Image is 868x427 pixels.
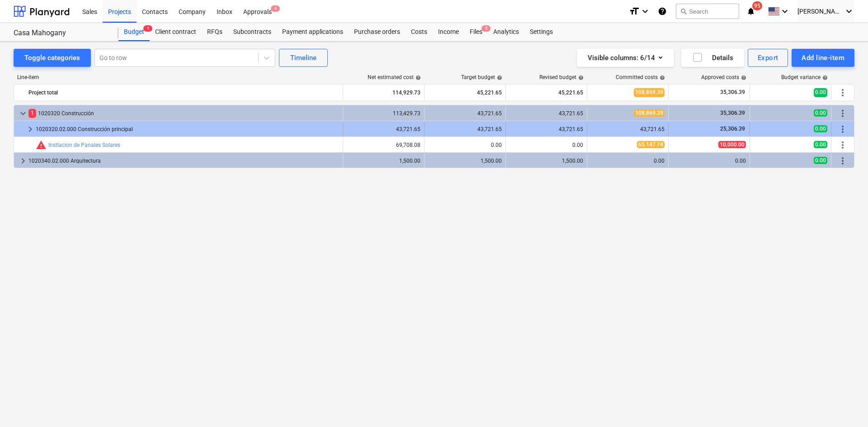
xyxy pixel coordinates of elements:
div: 1,500.00 [509,158,583,164]
span: 65,147.74 [637,141,665,148]
span: 1 [143,25,152,32]
div: 0.00 [428,142,502,148]
a: Budget1 [118,23,150,41]
span: More actions [837,140,848,150]
div: Export [758,52,778,64]
div: Project total [28,85,339,100]
span: 25,306.39 [719,126,746,132]
div: 43,721.65 [509,126,583,132]
a: RFQs [202,23,228,41]
div: Net estimated cost [368,74,421,80]
a: Settings [524,23,558,41]
a: Subcontracts [228,23,277,41]
a: Costs [406,23,433,41]
span: More actions [837,108,848,119]
span: help [414,75,421,80]
div: 113,429.73 [347,110,420,117]
div: 1020340.02.000 Arquitectura [28,154,339,168]
a: Analytics [488,23,524,41]
span: help [658,75,665,80]
div: Visible columns : 6/14 [588,52,663,64]
div: Add line-item [802,52,844,64]
span: Committed costs exceed revised budget [36,140,47,150]
span: help [821,75,828,80]
span: 10,000.00 [718,141,746,148]
span: 0.00 [814,109,827,117]
a: Income [433,23,464,41]
div: 0.00 [509,142,583,148]
div: Files [464,23,488,41]
span: keyboard_arrow_down [18,108,28,119]
button: Visible columns:6/14 [577,49,674,67]
div: 1,500.00 [428,158,502,164]
div: Budget [118,23,150,41]
button: Timeline [279,49,328,67]
span: help [739,75,746,80]
span: help [495,75,502,80]
div: 1020320 Construcción [28,106,339,121]
div: 45,221.65 [509,85,583,100]
button: Add line-item [792,49,854,67]
button: Export [748,49,788,67]
span: 35,306.39 [719,110,746,116]
i: keyboard_arrow_down [640,6,651,17]
a: Instlacion de Panales Solares [48,142,120,148]
span: 0.00 [814,157,827,164]
a: Payment applications [277,23,349,41]
a: Files5 [464,23,488,41]
div: Committed costs [616,74,665,80]
div: 43,721.65 [591,126,665,132]
span: 0.00 [814,88,827,97]
span: [PERSON_NAME] [797,8,843,15]
span: More actions [837,155,848,166]
div: 45,221.65 [428,85,502,100]
div: Details [692,52,733,64]
div: 0.00 [591,158,665,164]
span: 0.00 [814,141,827,148]
div: Timeline [290,52,316,64]
span: 0.00 [814,125,827,132]
div: Target budget [461,74,502,80]
span: 1 [28,109,36,117]
button: Search [676,4,739,19]
div: 114,929.73 [347,85,420,100]
i: format_size [629,6,640,17]
span: More actions [837,124,848,135]
div: 43,721.65 [347,126,420,132]
span: keyboard_arrow_right [25,124,36,135]
span: 5 [481,25,491,32]
a: Purchase orders [349,23,406,41]
div: Toggle categories [24,52,80,64]
div: 0.00 [672,158,746,164]
div: 43,721.65 [428,126,502,132]
i: notifications [746,6,755,17]
span: 108,869.39 [634,88,665,97]
a: Client contract [150,23,202,41]
div: 69,708.08 [347,142,420,148]
span: keyboard_arrow_right [18,155,28,166]
button: Toggle categories [14,49,91,67]
div: Line-item [14,74,344,80]
div: Widget de chat [823,384,868,427]
div: 1,500.00 [347,158,420,164]
span: 4 [271,5,280,12]
div: Budget variance [781,74,828,80]
span: 95 [752,1,762,10]
button: Details [681,49,744,67]
span: 108,869.39 [634,109,665,117]
div: 43,721.65 [428,110,502,117]
div: Casa Mahogany [14,28,108,38]
i: Knowledge base [658,6,667,17]
span: search [680,8,687,15]
div: 1020320.02.000 Construcción principal [36,122,339,136]
div: 43,721.65 [509,110,583,117]
div: Approved costs [701,74,746,80]
span: More actions [837,87,848,98]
